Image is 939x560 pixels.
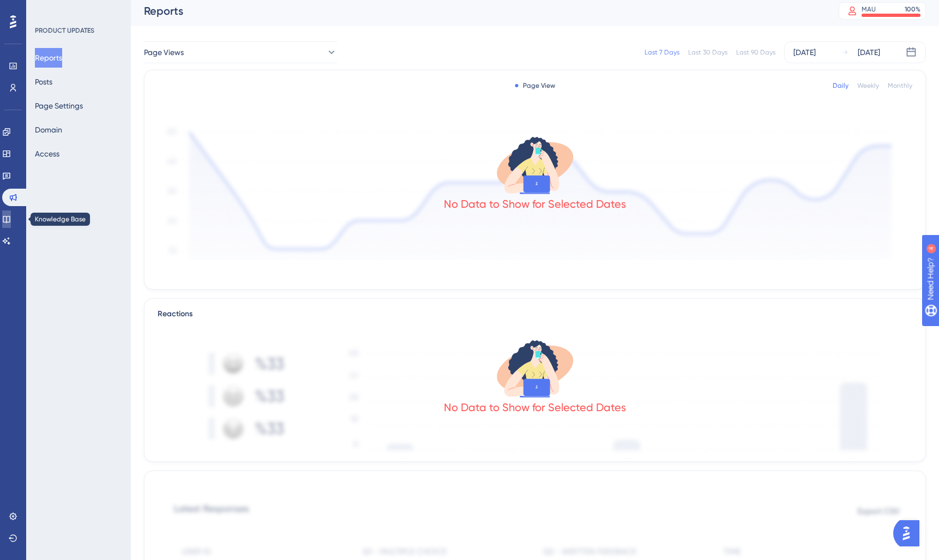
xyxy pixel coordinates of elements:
[35,26,94,35] div: PRODUCT UPDATES
[144,46,184,59] span: Page Views
[144,41,337,63] button: Page Views
[833,81,848,90] div: Daily
[888,81,912,90] div: Monthly
[35,96,83,116] button: Page Settings
[444,196,626,212] div: No Data to Show for Selected Dates
[515,81,555,90] div: Page View
[444,400,626,415] div: No Data to Show for Selected Dates
[144,3,811,19] div: Reports
[736,48,775,57] div: Last 90 Days
[645,48,679,57] div: Last 7 Days
[905,5,920,14] div: 100 %
[688,48,727,57] div: Last 30 Days
[35,48,62,68] button: Reports
[893,517,926,550] iframe: UserGuiding AI Assistant Launcher
[76,5,79,14] div: 4
[26,3,68,16] span: Need Help?
[158,308,912,321] div: Reactions
[35,120,62,140] button: Domain
[862,5,876,14] div: MAU
[793,46,816,59] div: [DATE]
[858,46,880,59] div: [DATE]
[35,144,59,164] button: Access
[857,81,879,90] div: Weekly
[35,72,52,92] button: Posts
